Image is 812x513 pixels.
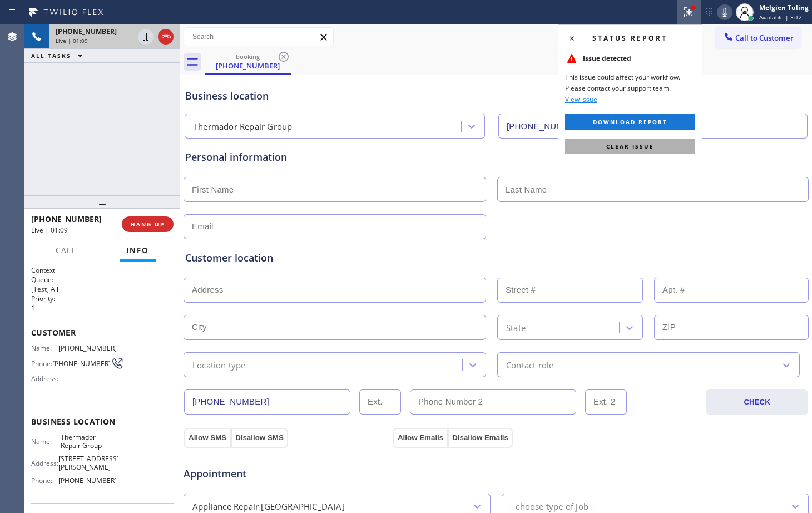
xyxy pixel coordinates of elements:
div: booking [206,52,290,61]
button: CHECK [706,389,808,415]
input: Phone Number 2 [410,389,576,415]
span: Address: [31,459,58,467]
span: HANG UP [131,220,165,228]
span: Live | 01:09 [56,37,88,45]
span: Live | 01:09 [31,225,68,235]
button: Disallow Emails [448,428,513,448]
span: Phone: [31,476,58,485]
input: Street # [497,278,643,303]
button: Info [120,240,156,262]
span: Thermador Repair Group [61,433,116,450]
span: Address: [31,374,61,383]
div: Contact role [506,358,553,371]
div: - choose type of job - [511,500,593,512]
input: First Name [184,177,486,202]
input: Phone Number [184,389,350,415]
h2: Queue: [31,275,174,284]
span: [PHONE_NUMBER] [31,214,102,224]
span: Call [56,245,77,255]
div: Melgien Tuling [759,3,809,12]
button: Mute [717,4,732,20]
span: Customer [31,327,174,338]
p: 1 [31,303,174,313]
span: ALL TASKS [31,52,71,60]
span: Info [126,245,149,255]
span: [PHONE_NUMBER] [58,476,117,485]
button: Hang up [158,29,174,45]
input: Apt. # [654,278,809,303]
input: City [184,315,486,340]
p: [Test] All [31,284,174,294]
span: Call to Customer [735,33,794,43]
input: Search [184,28,333,46]
span: Name: [31,344,58,352]
h2: Priority: [31,294,174,303]
button: Disallow SMS [231,428,288,448]
div: State [506,321,526,334]
span: Phone: [31,359,52,368]
button: Allow SMS [184,428,231,448]
span: Business location [31,416,174,427]
span: [PHONE_NUMBER] [58,344,117,352]
span: [PHONE_NUMBER] [52,359,111,368]
button: Hold Customer [138,29,154,45]
h1: Context [31,265,174,275]
div: Thermador Repair Group [194,120,292,133]
span: [STREET_ADDRESS][PERSON_NAME] [58,455,119,472]
div: Business location [185,88,807,103]
input: Phone Number [498,114,808,139]
input: Address [184,278,486,303]
div: [PHONE_NUMBER] [206,61,290,71]
div: Appliance Repair [GEOGRAPHIC_DATA] [192,500,345,512]
span: Available | 3:12 [759,13,802,21]
button: ALL TASKS [24,49,93,62]
button: HANG UP [122,216,174,232]
div: Personal information [185,150,807,165]
span: Name: [31,437,61,446]
input: Email [184,214,486,239]
div: Location type [192,358,246,371]
div: Customer location [185,250,807,265]
button: Allow Emails [393,428,448,448]
span: Appointment [184,466,390,481]
input: Last Name [497,177,809,202]
div: (978) 735-9971 [206,50,290,73]
input: ZIP [654,315,809,340]
span: [PHONE_NUMBER] [56,27,117,36]
input: Ext. 2 [585,389,627,415]
button: Call [49,240,83,262]
input: Ext. [359,389,401,415]
button: Call to Customer [716,27,801,48]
